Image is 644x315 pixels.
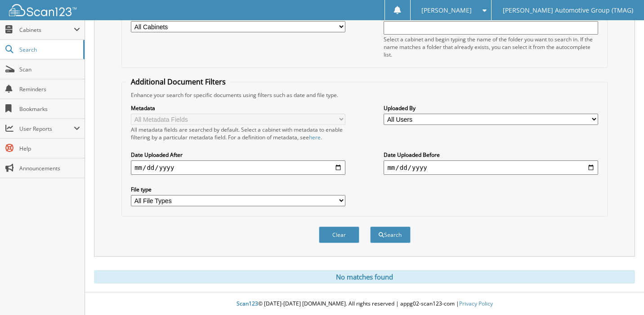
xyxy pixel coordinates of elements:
[19,66,80,73] span: Scan
[131,160,345,175] input: start
[319,226,359,243] button: Clear
[237,300,258,307] span: Scan123
[126,77,230,87] legend: Additional Document Filters
[370,226,411,243] button: Search
[19,125,74,133] span: User Reports
[384,151,598,159] label: Date Uploaded Before
[599,272,644,315] iframe: Chat Widget
[19,105,80,113] span: Bookmarks
[9,4,76,16] img: scan123-logo-white.svg
[19,26,74,34] span: Cabinets
[503,8,633,13] span: [PERSON_NAME] Automotive Group (TMAG)
[126,91,603,99] div: Enhance your search for specific documents using filters such as date and file type.
[19,85,80,93] span: Reminders
[131,104,345,112] label: Metadata
[19,46,79,53] span: Search
[19,145,80,152] span: Help
[131,126,345,141] div: All metadata fields are searched by default. Select a cabinet with metadata to enable filtering b...
[94,270,635,284] div: No matches found
[131,151,345,159] label: Date Uploaded After
[421,8,472,13] span: [PERSON_NAME]
[384,104,598,112] label: Uploaded By
[309,133,321,141] a: here
[131,186,345,193] label: File type
[85,293,644,315] div: © [DATE]-[DATE] [DOMAIN_NAME]. All rights reserved | appg02-scan123-com |
[19,164,80,172] span: Announcements
[459,300,493,307] a: Privacy Policy
[384,160,598,175] input: end
[384,35,598,58] div: Select a cabinet and begin typing the name of the folder you want to search in. If the name match...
